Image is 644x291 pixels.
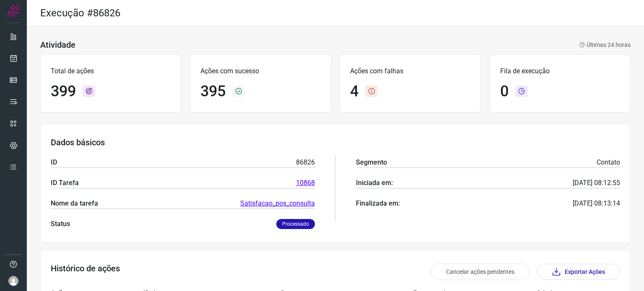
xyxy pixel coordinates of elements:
p: Nome da tarefa [51,198,98,209]
h3: Dados básicos [51,137,620,147]
p: Contato [597,157,620,167]
p: [DATE] 08:13:14 [573,198,620,209]
p: [DATE] 08:12:55 [573,178,620,188]
h2: Execução #86826 [40,7,120,19]
p: ID [51,157,57,167]
p: Ações com sucesso [200,66,320,76]
h1: 395 [200,82,226,100]
p: Status [51,219,70,229]
p: Finalizada em: [356,198,400,209]
img: avatar-user-boy.jpg [8,276,18,286]
p: Ações com falhas [350,66,470,76]
p: Últimas 24 horas [579,41,631,49]
h1: 0 [500,82,509,100]
button: Exportar Ações [536,264,620,280]
a: Satisfacao_pos_consulta [240,198,315,209]
p: ID Tarefa [51,178,79,188]
button: Cancelar ações pendentes [431,263,530,280]
p: Segmento [356,157,387,167]
img: Logo [7,5,20,18]
p: 86826 [296,157,315,167]
p: Processado [276,219,315,229]
h1: 4 [350,82,358,100]
p: Total de ações [51,66,171,76]
h3: Histórico de ações [51,263,120,280]
p: Iniciada em: [356,178,393,188]
a: 10868 [296,178,315,188]
h3: Atividade [40,40,75,50]
p: Fila de execução [500,66,620,76]
h1: 399 [51,82,76,100]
